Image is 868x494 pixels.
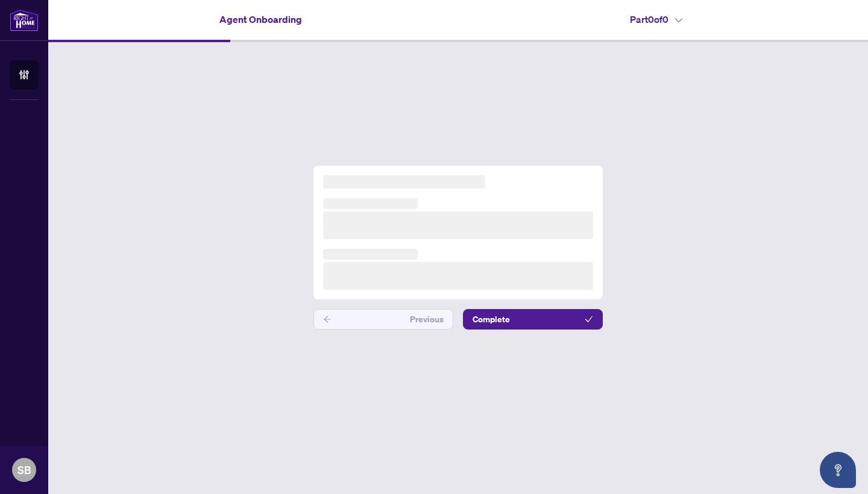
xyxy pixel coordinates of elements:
button: Previous [313,309,453,330]
h4: Agent Onboarding [219,12,302,27]
h4: Part 0 of 0 [630,12,682,27]
span: SB [17,461,31,478]
button: Complete [463,309,603,330]
img: logo [10,9,39,31]
span: Complete [473,310,510,329]
button: Open asap [820,452,856,488]
span: check [585,315,593,324]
